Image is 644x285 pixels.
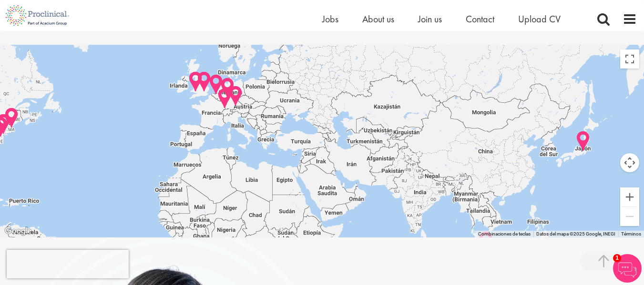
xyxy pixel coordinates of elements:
iframe: reCAPTCHA [7,250,129,278]
button: Combinaciones de teclas [478,231,531,237]
button: Controles de visualización del mapa [620,153,639,172]
span: 1 [613,254,621,262]
a: Términos (se abre en una nueva pestaña) [621,231,641,236]
a: Join us [418,13,442,25]
a: About us [362,13,394,25]
a: Upload CV [518,13,561,25]
img: Google [2,225,34,237]
img: Chatbot [613,254,642,283]
button: Ampliar [620,187,639,206]
a: Contact [466,13,494,25]
button: Reducir [620,207,639,226]
a: Abre esta zona en Google Maps (se abre en una nueva ventana) [2,225,34,237]
span: Datos del mapa ©2025 Google, INEGI [536,231,615,236]
button: Cambiar a la vista en pantalla completa [620,49,639,69]
a: Jobs [322,13,338,25]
